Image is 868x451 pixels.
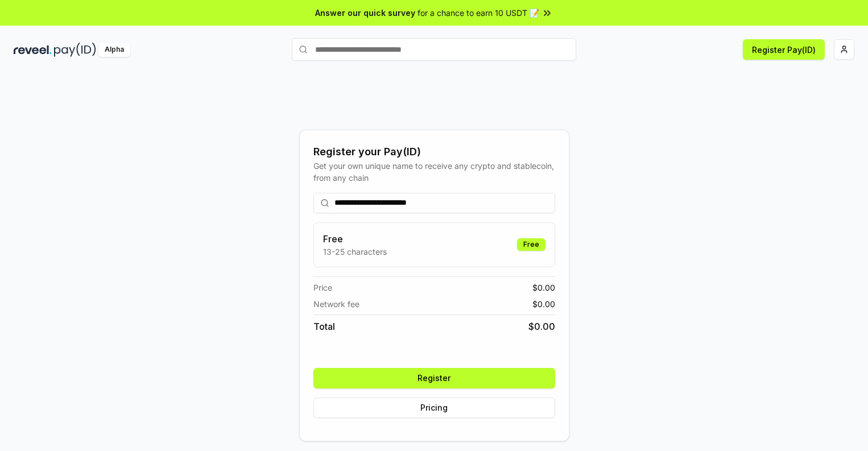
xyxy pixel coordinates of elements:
[532,282,555,293] span: $ 0.00
[313,320,335,333] span: Total
[313,368,555,388] button: Register
[743,39,825,60] button: Register Pay(ID)
[313,398,555,418] button: Pricing
[313,282,332,293] span: Price
[315,7,415,19] span: Answer our quick survey
[323,232,387,246] h3: Free
[54,43,96,57] img: pay_id
[313,298,359,310] span: Network fee
[528,320,555,333] span: $ 0.00
[14,43,52,57] img: reveel_dark
[313,160,555,184] div: Get your own unique name to receive any crypto and stablecoin, from any chain
[98,43,130,57] div: Alpha
[418,7,539,19] span: for a chance to earn 10 USDT 📝
[323,246,387,258] p: 13-25 characters
[517,238,545,251] div: Free
[313,144,555,160] div: Register your Pay(ID)
[532,298,555,310] span: $ 0.00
